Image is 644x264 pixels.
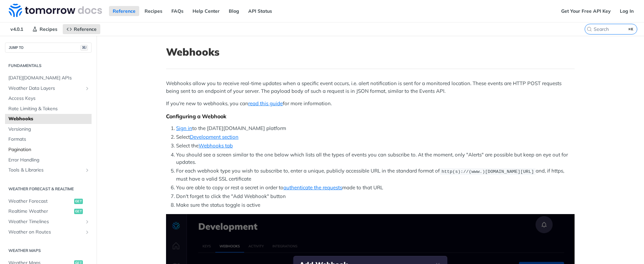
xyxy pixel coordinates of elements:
span: Weather Timelines [8,218,83,225]
h2: Weather Maps [5,248,92,254]
kbd: ⌘K [627,26,635,32]
img: Tomorrow.io Weather API Docs [9,4,102,17]
a: Log In [616,6,637,16]
a: Weather Forecastget [5,196,92,206]
a: Weather Data LayersShow subpages for Weather Data Layers [5,83,92,93]
span: Versioning [8,126,90,133]
a: Weather on RoutesShow subpages for Weather on Routes [5,227,92,237]
button: Show subpages for Weather on Routes [85,229,90,235]
a: Webhooks [5,114,92,124]
a: Development section [190,134,238,140]
li: to the [DATE][DOMAIN_NAME] platform [176,125,575,132]
a: Reference [109,6,139,16]
span: Access Keys [8,95,90,102]
a: Tools & LibrariesShow subpages for Tools & Libraries [5,165,92,175]
h2: Fundamentals [5,63,92,69]
a: Realtime Weatherget [5,206,92,216]
li: You are able to copy or rest a secret in order to made to that URL [176,184,575,192]
li: Make sure the status toggle is active [176,201,575,209]
span: Webhooks [8,116,90,122]
a: Get Your Free API Key [557,6,614,16]
a: Reference [63,24,100,34]
a: Recipes [141,6,166,16]
a: Formats [5,134,92,144]
li: Select [176,133,575,141]
span: Reference [74,26,97,32]
button: Show subpages for Tools & Libraries [85,168,90,173]
li: Don't forget to click the "Add Webhook" button [176,193,575,200]
a: Rate Limiting & Tokens [5,104,92,114]
span: Weather Data Layers [8,85,83,92]
a: API Status [245,6,276,16]
button: Show subpages for Weather Timelines [85,219,90,224]
li: Select the [176,142,575,150]
a: read this guide [248,100,283,107]
p: If you're new to webhooks, you can for more information. [166,100,575,108]
li: For each webhook type you wish to subscribe to, enter a unique, publicly accessible URL in the st... [176,167,575,183]
span: Error Handling [8,157,90,163]
h2: Weather Forecast & realtime [5,186,92,192]
span: v4.0.1 [7,24,27,34]
h1: Webhooks [166,46,575,58]
span: Tools & Libraries [8,167,83,174]
span: ⌘/ [80,45,88,51]
span: http(s)://(www.)[DOMAIN_NAME][URL] [441,169,534,174]
a: Pagination [5,145,92,155]
a: authenticate the requests [283,184,342,191]
span: Weather Forecast [8,198,72,205]
span: Rate Limiting & Tokens [8,106,90,112]
button: JUMP TO⌘/ [5,43,92,53]
span: [DATE][DOMAIN_NAME] APIs [8,75,90,81]
span: Pagination [8,146,90,153]
a: Blog [225,6,243,16]
span: Formats [8,136,90,143]
a: Versioning [5,124,92,134]
a: Error Handling [5,155,92,165]
span: get [74,199,83,204]
a: Weather TimelinesShow subpages for Weather Timelines [5,217,92,227]
li: You should see a screen similar to the one below which lists all the types of events you can subs... [176,151,575,166]
a: Webhooks tab [199,142,233,149]
span: Weather on Routes [8,229,83,236]
p: Webhooks allow you to receive real-time updates when a specific event occurs, i.e. alert notifica... [166,80,575,95]
span: Recipes [40,26,57,32]
a: Help Center [189,6,223,16]
svg: Search [587,26,592,32]
a: Sign in [176,125,192,131]
a: Access Keys [5,93,92,104]
a: FAQs [168,6,187,16]
button: Show subpages for Weather Data Layers [85,86,90,91]
a: Recipes [29,24,61,34]
a: [DATE][DOMAIN_NAME] APIs [5,73,92,83]
div: Configuring a Webhook [166,113,575,120]
span: get [74,209,83,214]
span: Realtime Weather [8,208,72,215]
